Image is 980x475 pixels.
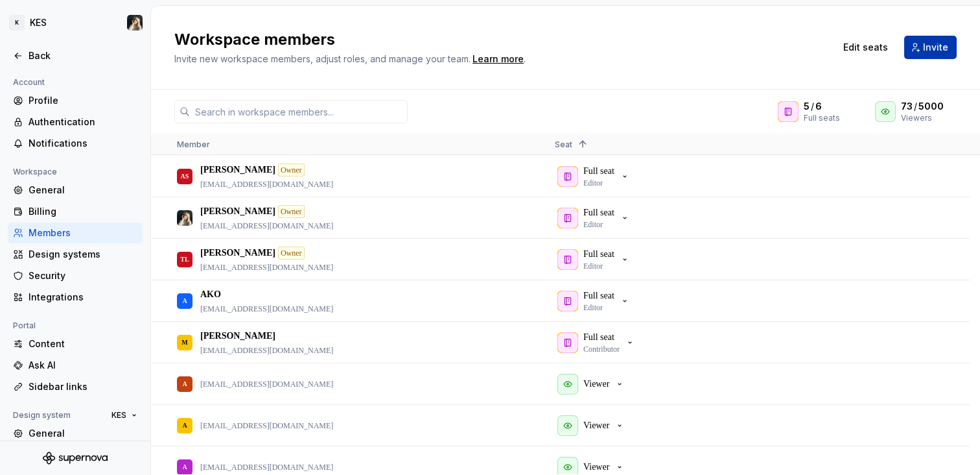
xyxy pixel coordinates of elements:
[8,334,143,354] a: Content
[278,164,305,177] div: Owner
[918,100,944,113] span: 5000
[29,248,137,261] div: Design systems
[180,247,189,272] div: TL
[471,55,526,64] span: .
[181,330,187,355] div: M
[29,291,137,304] div: Integrations
[583,289,614,302] p: Full seat
[583,378,609,391] p: Viewer
[555,205,635,231] button: Full seatEditor
[583,165,614,178] p: Full seat
[200,247,275,260] p: [PERSON_NAME]
[177,210,192,226] img: Katarzyna Tomżyńska
[30,16,47,29] div: KES
[127,15,143,30] img: Katarzyna Tomżyńska
[29,380,137,393] div: Sidebar links
[8,318,41,334] div: Portal
[583,261,603,271] p: Editor
[200,330,275,343] p: [PERSON_NAME]
[174,29,819,50] h2: Workspace members
[583,344,620,354] p: Contributor
[29,359,137,372] div: Ask AI
[182,288,187,313] div: A
[29,226,137,239] div: Members
[200,345,333,356] p: [EMAIL_ADDRESS][DOMAIN_NAME]
[8,244,143,265] a: Design systems
[583,331,614,344] p: Full seat
[901,113,957,123] div: Viewers
[8,75,50,90] div: Account
[555,164,635,189] button: Full seatEditor
[472,53,524,66] a: Learn more
[200,179,333,189] p: [EMAIL_ADDRESS][DOMAIN_NAME]
[200,262,333,273] p: [EMAIL_ADDRESS][DOMAIN_NAME]
[29,269,137,282] div: Security
[8,201,143,222] a: Billing
[200,379,333,389] p: [EMAIL_ADDRESS][DOMAIN_NAME]
[8,164,62,180] div: Workspace
[29,49,137,62] div: Back
[182,413,187,438] div: A
[804,100,810,113] span: 5
[555,140,572,149] span: Seat
[8,355,143,376] a: Ask AI
[278,205,305,218] div: Owner
[583,461,609,474] p: Viewer
[8,112,143,132] a: Authentication
[583,219,603,230] p: Editor
[9,15,25,30] div: K
[200,462,333,472] p: [EMAIL_ADDRESS][DOMAIN_NAME]
[555,371,630,397] button: Viewer
[200,221,333,231] p: [EMAIL_ADDRESS][DOMAIN_NAME]
[8,223,143,243] a: Members
[43,452,108,465] svg: Supernova Logo
[555,330,640,356] button: Full seatContributor
[555,288,635,314] button: Full seatEditor
[804,113,840,123] div: Full seats
[29,427,137,440] div: General
[835,36,896,59] button: Edit seats
[583,419,609,432] p: Viewer
[583,248,614,261] p: Full seat
[843,41,888,54] span: Edit seats
[111,410,126,420] span: KES
[182,371,187,396] div: A
[190,100,408,123] input: Search in workspace members...
[29,205,137,218] div: Billing
[174,53,471,64] span: Invite new workspace members, adjust roles, and manage your team.
[8,45,143,66] a: Back
[555,247,635,273] button: Full seatEditor
[29,94,137,107] div: Profile
[8,90,143,111] a: Profile
[8,376,143,397] a: Sidebar links
[815,100,822,113] span: 6
[200,420,333,431] p: [EMAIL_ADDRESS][DOMAIN_NAME]
[583,206,614,219] p: Full seat
[8,423,143,444] a: General
[804,100,840,113] div: /
[583,302,603,313] p: Editor
[901,100,913,113] span: 73
[8,408,76,423] div: Design system
[8,265,143,286] a: Security
[29,116,137,128] div: Authentication
[29,337,137,350] div: Content
[3,8,148,37] button: KKESKatarzyna Tomżyńska
[200,288,221,301] p: AKO
[8,287,143,308] a: Integrations
[200,164,275,177] p: [PERSON_NAME]
[8,180,143,201] a: General
[177,140,210,149] span: Member
[29,184,137,197] div: General
[181,164,189,189] div: AS
[555,413,630,439] button: Viewer
[901,100,957,113] div: /
[923,41,948,54] span: Invite
[904,36,957,59] button: Invite
[278,247,305,260] div: Owner
[200,304,333,314] p: [EMAIL_ADDRESS][DOMAIN_NAME]
[583,178,603,188] p: Editor
[8,133,143,154] a: Notifications
[29,137,137,150] div: Notifications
